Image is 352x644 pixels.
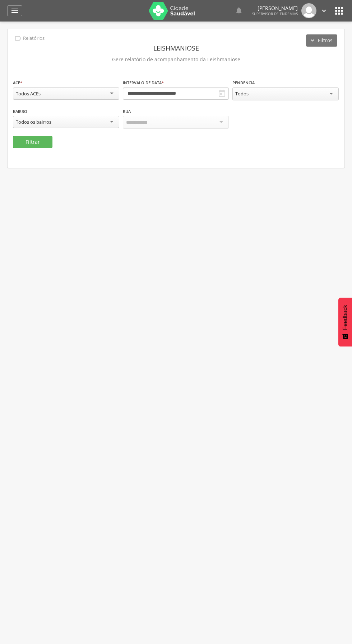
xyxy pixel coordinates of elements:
i:  [333,5,345,16]
button: Feedback - Mostrar pesquisa [338,298,352,346]
label: Bairro [13,109,27,114]
button: Filtrar [13,136,52,148]
label: Rua [123,109,131,114]
header: Leishmaniose [13,42,339,55]
i:  [10,6,19,15]
label: ACE [13,80,22,86]
span: Feedback [342,305,348,330]
a:  [7,5,22,16]
a:  [235,3,243,18]
p: Gere relatório de acompanhamento da Leishmaniose [13,55,339,65]
p: [PERSON_NAME] [252,6,298,11]
div: Todos ACEs [16,90,41,97]
div: Todos os bairros [16,119,51,125]
div: Todos [235,90,249,97]
label: Pendencia [232,80,255,86]
button: Filtros [306,34,337,47]
p: Relatórios [23,35,45,41]
label: Intervalo de data [123,80,164,86]
span: Supervisor de Endemias [252,11,298,16]
a:  [320,3,328,18]
i:  [320,7,328,15]
i:  [218,89,226,98]
i:  [235,6,243,15]
i:  [14,34,22,42]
